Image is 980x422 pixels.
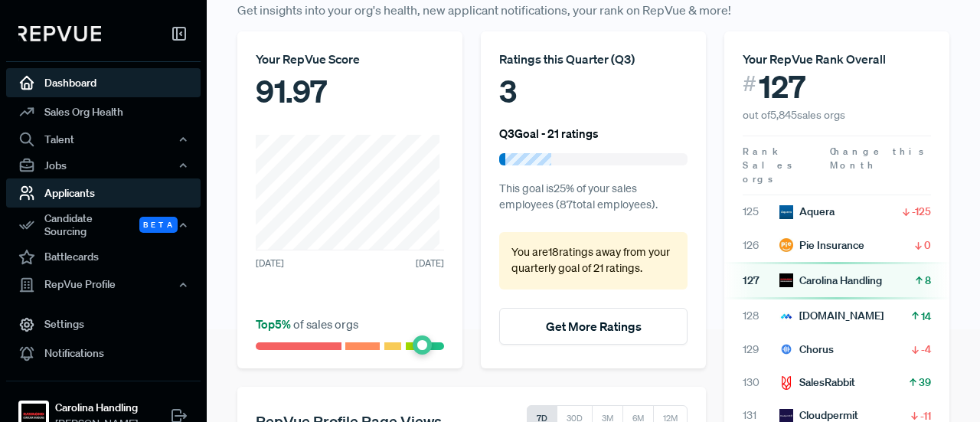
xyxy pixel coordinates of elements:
p: Get insights into your org's health, new applicant notifications, your rank on RepVue & more! [237,1,949,19]
div: Pie Insurance [779,237,864,254]
span: of sales orgs [256,316,358,332]
div: Chorus [779,342,834,358]
span: -125 [912,204,931,219]
a: Battlecards [6,243,201,272]
span: Top 5 % [256,316,293,332]
span: out of 5,845 sales orgs [743,108,845,122]
span: [DATE] [256,257,284,270]
button: Jobs [6,152,201,178]
div: 3 [499,68,688,114]
img: SalesRabbit [779,376,793,390]
button: Get More Ratings [499,308,688,345]
span: Your RepVue Rank Overall [743,51,886,67]
span: Rank [743,145,779,159]
span: 127 [759,68,805,105]
img: Carolina Handling [779,273,793,287]
img: Pie Insurance [779,238,793,252]
a: Applicants [6,178,201,208]
span: Sales orgs [743,159,795,185]
img: RepVue [18,26,101,41]
img: Chorus [779,342,793,356]
h6: Q3 Goal - 21 ratings [499,126,599,140]
span: -4 [921,342,931,357]
p: This goal is 25 % of your sales employees ( 87 total employees). [499,181,688,214]
div: 91.97 [256,68,444,114]
span: 39 [919,375,931,390]
span: 126 [743,237,779,254]
span: 8 [925,273,931,288]
strong: Carolina Handling [55,400,138,416]
img: Aquera [779,205,793,219]
span: Beta [139,217,178,233]
div: Candidate Sourcing [6,208,201,243]
div: Carolina Handling [779,273,882,289]
div: Ratings this Quarter ( Q3 ) [499,50,688,68]
div: SalesRabbit [779,375,855,391]
div: Aquera [779,204,835,220]
img: Mosaic.tech [779,309,793,323]
span: 128 [743,308,779,324]
a: Dashboard [6,68,201,97]
button: Talent [6,126,201,152]
span: 130 [743,375,779,391]
span: Change this Month [830,145,926,172]
div: Your RepVue Score [256,50,444,68]
span: 14 [921,309,931,324]
a: Sales Org Health [6,97,201,126]
button: Candidate Sourcing Beta [6,208,201,243]
span: 127 [743,273,779,289]
a: Notifications [6,339,201,368]
a: Settings [6,310,201,339]
div: [DOMAIN_NAME] [779,308,884,324]
button: RepVue Profile [6,272,201,298]
span: 129 [743,342,779,358]
span: 0 [924,237,931,253]
span: 125 [743,204,779,220]
span: # [743,68,756,100]
span: [DATE] [416,257,444,270]
p: You are 18 ratings away from your quarterly goal of 21 ratings . [511,244,675,277]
